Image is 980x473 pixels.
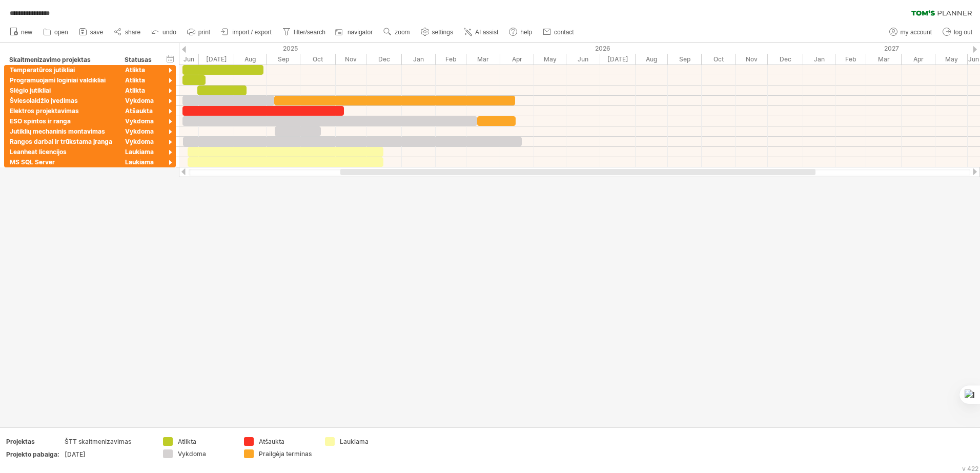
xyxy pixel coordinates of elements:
[803,54,835,64] div: January 2027
[125,116,159,126] div: Vykdoma
[7,26,35,39] a: new
[125,85,159,95] div: Atlikta
[218,26,275,39] a: import / export
[554,29,574,36] span: contact
[736,54,768,64] div: November 2026
[167,54,199,64] div: June 2025
[835,54,866,64] div: February 2027
[534,54,566,64] div: May 2026
[199,54,234,64] div: July 2025
[466,54,500,64] div: March 2026
[300,54,336,64] div: October 2025
[125,157,159,167] div: Laukiama
[267,54,300,64] div: September 2025
[6,437,63,446] div: Projektas
[10,106,114,116] div: Elektros projektavimas
[668,54,702,64] div: September 2026
[366,54,402,64] div: December 2025
[348,29,373,36] span: navigator
[540,26,577,39] a: contact
[1,43,402,54] div: 2025
[65,437,151,446] div: ŠTT skaitmenizavimas
[21,29,32,36] span: new
[10,65,114,75] div: Temperatūros jutikliai
[10,147,114,157] div: Leanheat licencijos
[336,54,366,64] div: November 2025
[162,29,176,36] span: undo
[232,29,272,36] span: import / export
[259,449,315,458] div: Prailgėja terminas
[520,29,532,36] span: help
[461,26,501,39] a: AI assist
[185,26,213,39] a: print
[125,55,159,65] div: Statusas
[418,26,456,39] a: settings
[90,29,103,36] span: save
[436,54,466,64] div: February 2026
[475,29,498,36] span: AI assist
[54,29,68,36] span: open
[178,449,234,458] div: Vykdoma
[10,96,114,105] div: Šviesolaidžio įvedimas
[178,437,234,446] div: Atlikta
[340,437,396,446] div: Laukiama
[768,54,803,64] div: December 2026
[125,65,159,75] div: Atlikta
[402,54,436,64] div: January 2026
[6,450,63,459] div: Projekto pabaiga:
[280,26,329,39] a: filter/search
[259,437,315,446] div: Atšaukta
[935,54,968,64] div: May 2027
[125,106,159,116] div: Atšaukta
[10,116,114,126] div: ESO spintos ir ranga
[10,75,114,85] div: Programuojami loginiai valdikliai
[125,137,159,146] div: Vykdoma
[10,137,114,146] div: Rangos darbai ir trūkstama įranga
[125,126,159,136] div: Vykdoma
[887,26,935,39] a: my account
[702,54,736,64] div: October 2026
[506,26,535,39] a: help
[10,126,114,136] div: Jutiklių mechaninis montavimas
[198,29,210,36] span: print
[636,54,668,64] div: August 2026
[149,26,179,39] a: undo
[294,29,325,36] span: filter/search
[395,29,410,36] span: zoom
[334,26,376,39] a: navigator
[902,54,935,64] div: April 2027
[962,465,978,472] div: v 422
[432,29,453,36] span: settings
[234,54,267,64] div: August 2025
[125,96,159,105] div: Vykdoma
[111,26,144,39] a: share
[954,29,972,36] span: log out
[65,450,151,459] div: [DATE]
[9,55,114,65] div: Skaitmenizavimo projektas
[402,43,803,54] div: 2026
[566,54,600,64] div: June 2026
[901,29,932,36] span: my account
[76,26,106,39] a: save
[125,147,159,157] div: Laukiama
[125,29,140,36] span: share
[940,26,975,39] a: log out
[125,75,159,85] div: Atlikta
[500,54,534,64] div: April 2026
[600,54,636,64] div: July 2026
[10,85,114,95] div: Slėgio jutikliai
[866,54,902,64] div: March 2027
[381,26,413,39] a: zoom
[10,157,114,167] div: MS SQL Server
[40,26,71,39] a: open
